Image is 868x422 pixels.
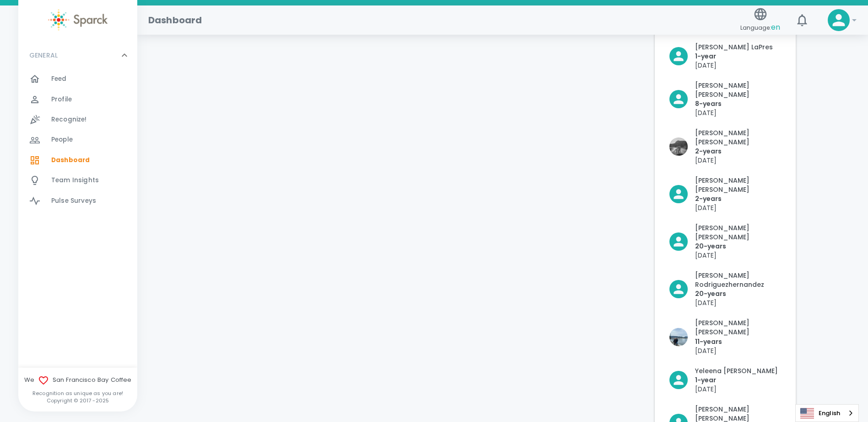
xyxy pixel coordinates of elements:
a: People [18,130,137,150]
p: [DATE] [695,203,781,212]
a: Team Insights [18,170,137,190]
span: Recognize! [51,115,87,124]
p: 2- years [695,194,781,203]
p: [DATE] [695,251,781,260]
span: We San Francisco Bay Coffee [18,375,137,386]
button: Click to Recognize! [669,128,781,165]
a: Profile [18,90,137,110]
p: [DATE] [695,156,781,165]
img: Picture of Brandon Algarin [669,137,688,156]
p: [PERSON_NAME] [PERSON_NAME] [695,223,781,242]
p: 8- years [695,99,781,108]
span: Team Insights [51,176,99,185]
span: en [771,22,780,32]
p: [DATE] [695,61,773,70]
div: Click to Recognize! [662,121,781,165]
div: Click to Recognize! [662,311,781,355]
button: Language:en [737,4,784,37]
span: Profile [51,95,72,104]
div: Click to Recognize! [662,169,781,212]
p: [PERSON_NAME] [PERSON_NAME] [695,128,781,147]
span: Language: [740,21,780,34]
a: English [796,405,858,422]
div: Click to Recognize! [662,74,781,117]
p: 11- years [695,337,781,346]
p: [PERSON_NAME] [PERSON_NAME] [695,318,781,337]
div: Click to Recognize! [662,264,781,307]
span: Feed [51,74,67,84]
span: Pulse Surveys [51,196,96,206]
p: GENERAL [29,51,58,60]
a: Pulse Surveys [18,191,137,211]
button: Click to Recognize! [669,223,781,260]
span: Dashboard [51,156,90,165]
p: Yeleena [PERSON_NAME] [695,366,778,375]
button: Click to Recognize! [669,81,781,117]
div: Language [795,404,859,422]
button: Click to Recognize! [669,176,781,212]
p: 1- year [695,52,773,61]
p: 20- years [695,289,781,298]
button: Click to Recognize! [669,318,781,355]
p: [PERSON_NAME] [PERSON_NAME] [695,81,781,99]
span: People [51,135,73,144]
h1: Dashboard [148,13,202,27]
p: [PERSON_NAME] [PERSON_NAME] [695,176,781,194]
p: 1- year [695,375,778,385]
div: GENERAL [18,69,137,215]
a: Sparck logo [18,9,137,31]
p: [DATE] [695,385,778,394]
img: Sparck logo [48,9,108,31]
p: [PERSON_NAME] LaPres [695,42,773,52]
p: [DATE] [695,346,781,355]
p: [PERSON_NAME] Rodriguezhernandez [695,271,781,289]
button: Click to Recognize! [669,271,781,307]
aside: Language selected: English [795,404,859,422]
a: Recognize! [18,110,137,130]
a: Feed [18,69,137,89]
p: 20- years [695,242,781,251]
p: [DATE] [695,108,781,117]
img: Picture of Anna Belle Heredia [669,328,688,346]
p: Recognition as unique as you are! [18,390,137,397]
div: GENERAL [18,42,137,69]
button: Click to Recognize! [669,366,778,394]
p: Copyright © 2017 - 2025 [18,397,137,404]
a: Dashboard [18,150,137,170]
p: 2- years [695,147,781,156]
div: Click to Recognize! [662,35,773,70]
div: Click to Recognize! [662,216,781,260]
p: [DATE] [695,298,781,307]
button: Click to Recognize! [669,42,773,70]
div: Click to Recognize! [662,359,778,394]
